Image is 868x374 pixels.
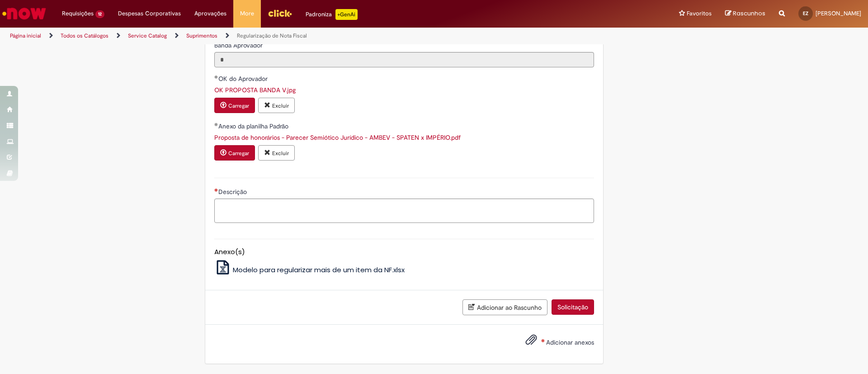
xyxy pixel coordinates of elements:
[214,52,594,67] input: Banda Aprovador
[214,75,218,79] span: Obrigatório Preenchido
[214,41,264,50] label: Somente leitura - Banda Aprovador
[214,188,218,192] span: Necessários
[523,331,539,352] button: Adicionar anexos
[687,9,712,18] span: Favoritos
[218,188,249,196] span: Descrição
[118,9,181,18] span: Despesas Corporativas
[186,32,217,39] a: Suprimentos
[7,28,572,44] ul: Trilhas de página
[240,9,254,18] span: More
[258,98,295,113] button: Excluir anexo OK PROPOSTA BANDA V.jpg
[228,150,249,157] small: Carregar
[272,150,289,157] small: Excluir
[725,9,765,18] a: Rascunhos
[214,248,594,256] h5: Anexo(s)
[462,299,547,315] button: Adicionar ao Rascunho
[258,145,295,161] button: Excluir anexo Proposta de honorários - Parecer Semiótico Jurídico - AMBEV - SPATEN x IMPÉRIO.pdf
[194,9,226,18] span: Aprovações
[803,10,808,16] span: EZ
[10,32,41,39] a: Página inicial
[61,32,108,39] a: Todos os Catálogos
[128,32,167,39] a: Service Catalog
[552,299,594,315] button: Solicitação
[306,9,358,20] div: Padroniza
[233,265,405,275] span: Modelo para regularizar mais de um item da NF.xlsx
[816,9,861,17] span: [PERSON_NAME]
[268,6,292,20] img: click_logo_yellow_360x200.png
[214,199,594,223] textarea: Descrição
[335,9,358,20] p: +GenAi
[218,75,269,83] span: OK do Aprovador
[214,145,255,161] button: Carregar anexo de Anexo da planilha Padrão Required
[218,122,290,130] span: Anexo da planilha Padrão
[733,9,765,18] span: Rascunhos
[214,98,255,113] button: Carregar anexo de OK do Aprovador Required
[214,123,218,126] span: Obrigatório Preenchido
[214,86,296,94] a: Download de OK PROPOSTA BANDA V.jpg
[272,102,289,109] small: Excluir
[237,32,307,39] a: Regularização de Nota Fiscal
[546,338,594,346] span: Adicionar anexos
[62,9,94,18] span: Requisições
[95,10,104,18] span: 12
[214,41,264,49] span: Somente leitura - Banda Aprovador
[214,133,461,142] a: Download de Proposta de honorários - Parecer Semiótico Jurídico - AMBEV - SPATEN x IMPÉRIO.pdf
[214,265,405,275] a: Modelo para regularizar mais de um item da NF.xlsx
[228,102,249,109] small: Carregar
[1,5,47,23] img: ServiceNow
